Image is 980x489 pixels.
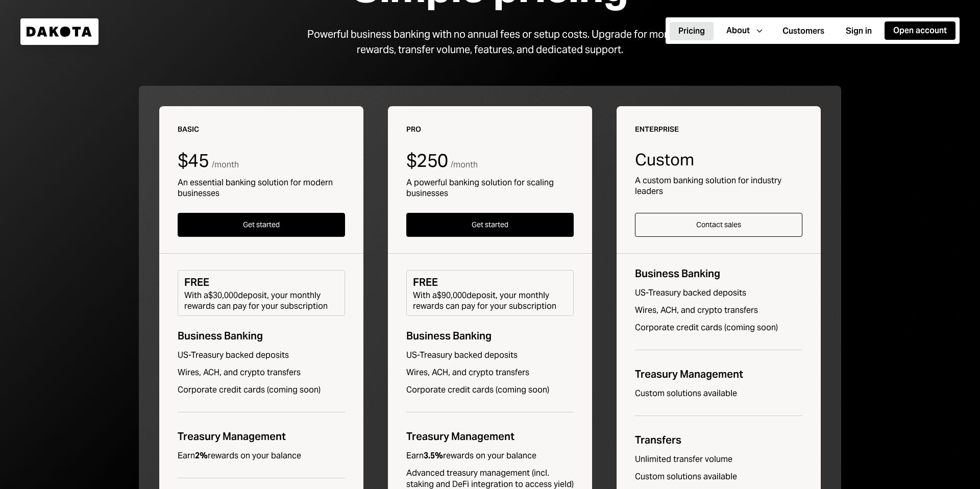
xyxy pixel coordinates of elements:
button: Get started [178,213,345,237]
div: FREE [413,275,567,290]
div: Transfers [635,432,802,448]
button: Customers [774,22,833,40]
div: A powerful banking solution for scaling businesses [406,177,574,199]
div: Powerful business banking with no annual fees or setup costs. Upgrade for more rewards, transfer ... [294,27,686,57]
div: Corporate credit cards (coming soon) [406,384,574,396]
div: Wires, ACH, and crypto transfers [406,367,574,378]
button: Get started [406,213,574,237]
button: Sign in [837,22,880,40]
div: Wires, ACH, and crypto transfers [635,305,802,316]
div: Basic [178,125,345,134]
a: Sign in [837,21,880,41]
div: / month [451,159,478,170]
div: Corporate credit cards (coming soon) [178,384,345,396]
div: FREE [184,275,338,290]
b: 2% [195,450,208,461]
button: Open account [885,21,955,40]
div: US-Treasury backed deposits [406,350,574,361]
div: Business Banking [406,328,574,344]
div: Business Banking [635,266,802,281]
button: Pricing [670,22,714,40]
div: Treasury Management [406,429,574,444]
div: Treasury Management [178,429,345,444]
div: Unlimited transfer volume [635,454,802,465]
div: With a $30,000 deposit, your monthly rewards can pay for your subscription [184,290,338,311]
button: About [718,21,770,40]
div: Custom [635,151,802,168]
div: An essential banking solution for modern businesses [178,177,345,199]
div: A custom banking solution for industry leaders [635,175,802,197]
div: $250 [406,151,448,171]
div: US-Treasury backed deposits [635,287,802,299]
div: Corporate credit cards (coming soon) [635,322,802,333]
b: 3.5% [424,450,443,461]
div: Treasury Management [635,366,802,382]
div: Enterprise [635,125,802,134]
div: Custom solutions available [635,388,802,399]
div: Earn rewards on your balance [406,450,536,461]
a: Pricing [670,21,714,41]
button: Contact sales [635,213,802,237]
div: Business Banking [178,328,345,344]
div: With a $90,000 deposit, your monthly rewards can pay for your subscription [413,290,567,311]
div: $45 [178,151,209,171]
div: Wires, ACH, and crypto transfers [178,367,345,378]
div: About [726,25,750,36]
div: / month [212,159,239,170]
div: Pro [406,125,574,134]
div: Earn rewards on your balance [178,450,301,461]
div: US-Treasury backed deposits [178,350,345,361]
div: Custom solutions available [635,471,802,482]
a: Customers [774,21,833,41]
